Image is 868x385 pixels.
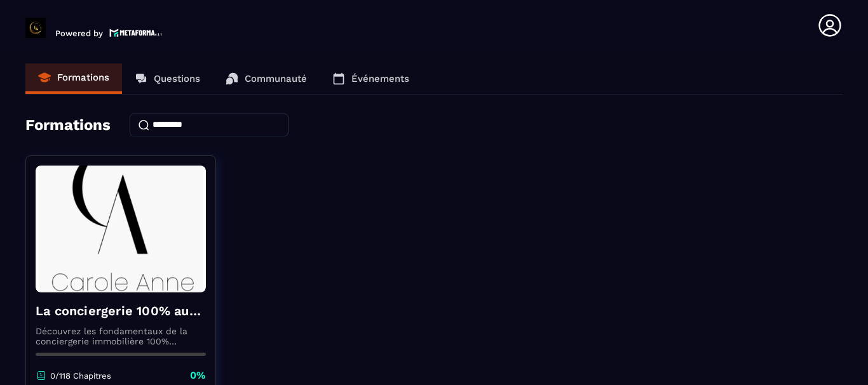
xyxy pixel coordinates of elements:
img: logo-branding [25,18,46,38]
h4: Formations [25,116,111,134]
a: Événements [320,63,422,94]
p: Powered by [55,29,103,38]
h4: La conciergerie 100% automatisée [36,302,206,320]
p: Formations [57,72,109,83]
p: Questions [154,73,200,84]
a: Formations [25,63,122,94]
p: 0% [190,369,206,382]
p: 0/118 Chapitres [50,371,111,381]
img: logo [109,27,163,38]
a: Communauté [213,63,320,94]
p: Découvrez les fondamentaux de la conciergerie immobilière 100% automatisée. Cette formation est c... [36,326,206,346]
a: Questions [122,63,213,94]
p: Événements [351,73,409,84]
img: formation-background [36,166,206,292]
p: Communauté [245,73,307,84]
